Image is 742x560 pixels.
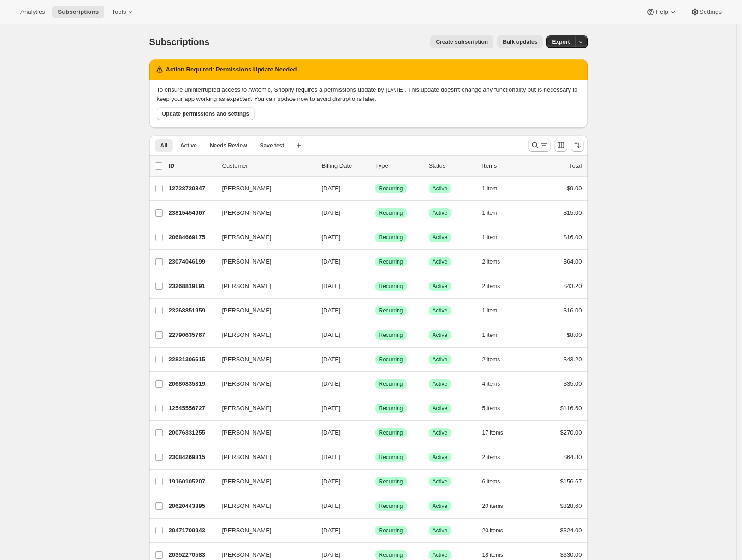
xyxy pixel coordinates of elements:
p: 23084269815 [169,453,215,462]
span: [PERSON_NAME] [222,379,272,389]
span: Settings [700,8,722,16]
span: Recurring [379,307,403,314]
span: [DATE] [322,234,341,241]
p: Total [569,161,582,171]
span: Active [433,258,448,265]
div: 20471709943[PERSON_NAME][DATE]SuccessRecurringSuccessActive20 items$324.00 [169,524,582,537]
div: 20076331255[PERSON_NAME][DATE]SuccessRecurringSuccessActive17 items$270.00 [169,426,582,439]
div: 23084269815[PERSON_NAME][DATE]SuccessRecurringSuccessActive2 items$64.80 [169,451,582,464]
span: Recurring [379,380,403,388]
span: Recurring [379,454,403,461]
button: [PERSON_NAME] [217,425,309,440]
span: [DATE] [322,258,341,265]
span: [PERSON_NAME] [222,208,272,218]
span: [PERSON_NAME] [222,330,272,340]
button: [PERSON_NAME] [217,328,309,342]
span: Active [433,380,448,388]
div: 22790635767[PERSON_NAME][DATE]SuccessRecurringSuccessActive1 item$8.00 [169,329,582,342]
button: [PERSON_NAME] [217,352,309,367]
span: [PERSON_NAME] [222,233,272,242]
button: Tools [106,6,141,18]
span: 2 items [482,258,500,265]
span: $8.00 [567,331,582,338]
p: Status [429,161,475,171]
span: Create subscription [436,38,488,46]
p: 20684669175 [169,233,215,242]
div: 23074046199[PERSON_NAME][DATE]SuccessRecurringSuccessActive2 items$64.00 [169,255,582,268]
span: $35.00 [564,380,582,387]
span: [DATE] [322,405,341,412]
span: Recurring [379,283,403,290]
span: $43.20 [564,283,582,289]
p: 20471709943 [169,526,215,535]
span: [PERSON_NAME] [222,355,272,364]
span: $64.00 [564,258,582,265]
span: Recurring [379,356,403,363]
p: Billing Date [322,161,368,171]
button: Search and filter results [528,139,551,152]
button: Subscriptions [52,6,104,18]
button: [PERSON_NAME] [217,450,309,465]
div: 23268851959[PERSON_NAME][DATE]SuccessRecurringSuccessActive1 item$16.00 [169,304,582,317]
button: 2 items [482,451,510,464]
span: [DATE] [322,209,341,216]
span: [PERSON_NAME] [222,404,272,413]
span: 1 item [482,209,498,217]
span: Needs Review [210,142,247,149]
span: [PERSON_NAME] [222,306,272,315]
span: 20 items [482,527,503,534]
span: 5 items [482,405,500,412]
span: [DATE] [322,502,341,509]
button: 2 items [482,280,510,293]
span: $9.00 [567,185,582,192]
span: Recurring [379,429,403,436]
p: 22790635767 [169,330,215,340]
button: Sort the results [571,139,584,152]
span: 1 item [482,185,498,192]
button: [PERSON_NAME] [217,279,309,294]
button: [PERSON_NAME] [217,181,309,196]
div: 20620443895[PERSON_NAME][DATE]SuccessRecurringSuccessActive20 items$328.60 [169,500,582,513]
p: 22821306615 [169,355,215,364]
span: Active [433,209,448,217]
div: To ensure uninterrupted access to Awtomic, Shopify requires a permissions update by [DATE]. This ... [157,85,580,104]
button: 1 item [482,206,508,219]
p: 23815454967 [169,208,215,218]
button: [PERSON_NAME] [217,377,309,391]
h2: Action Required: Permissions Update Needed [166,65,297,74]
span: Recurring [379,234,403,241]
span: [DATE] [322,380,341,387]
button: 17 items [482,426,513,439]
button: [PERSON_NAME] [217,230,309,245]
span: Active [433,405,448,412]
span: 2 items [482,283,500,290]
div: Items [482,161,528,171]
span: 20 items [482,502,503,510]
p: 19160105207 [169,477,215,486]
p: 12728729847 [169,184,215,193]
span: [PERSON_NAME] [222,526,272,535]
span: $15.00 [564,209,582,216]
div: 12728729847[PERSON_NAME][DATE]SuccessRecurringSuccessActive1 item$9.00 [169,182,582,195]
span: [PERSON_NAME] [222,477,272,486]
span: Active [433,429,448,436]
span: Active [433,307,448,314]
span: Tools [112,8,126,16]
button: [PERSON_NAME] [217,499,309,513]
p: 20680835319 [169,379,215,389]
button: Update permissions and settings [157,107,255,120]
span: 1 item [482,234,498,241]
span: Export [552,38,570,46]
span: Active [433,527,448,534]
button: Export [546,35,575,48]
span: Recurring [379,405,403,412]
span: $16.00 [564,234,582,241]
div: 23815454967[PERSON_NAME][DATE]SuccessRecurringSuccessActive1 item$15.00 [169,206,582,219]
span: $64.80 [564,454,582,460]
span: [PERSON_NAME] [222,428,272,437]
span: Active [433,551,448,559]
span: [DATE] [322,307,341,314]
button: [PERSON_NAME] [217,254,309,269]
div: 23268819191[PERSON_NAME][DATE]SuccessRecurringSuccessActive2 items$43.20 [169,280,582,293]
button: 2 items [482,353,510,366]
